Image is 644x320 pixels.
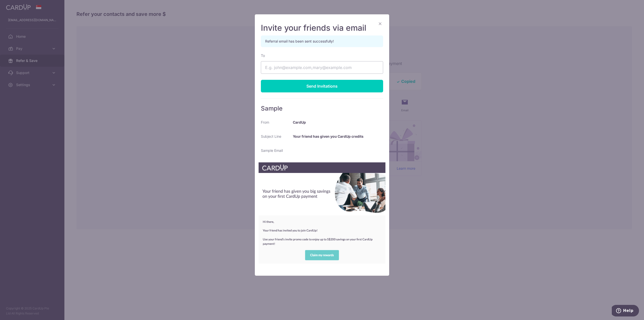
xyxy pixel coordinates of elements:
span: Help [11,4,22,8]
img: example_raf_email-e836d9dee2902e4ca4e65a918beb4852858338b9f67aca52c187496fcd8597ff.png [258,162,386,264]
h5: Sample [261,105,383,112]
button: × [377,20,383,26]
label: Subject Line [261,134,281,139]
label: Sample Email [261,148,283,153]
b: CardUp [293,120,306,124]
input: E.g. john@example.com,mary@example.com [261,61,383,74]
b: Your friend has given you CardUp credits [293,134,364,138]
label: From [261,120,269,125]
label: To [261,53,265,58]
iframe: Opens a widget where you can find more information [612,305,639,317]
h4: Invite your friends via email [261,23,383,33]
div: Send Invitations [261,80,383,92]
div: Referral email has been sent successfully! [261,35,383,47]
